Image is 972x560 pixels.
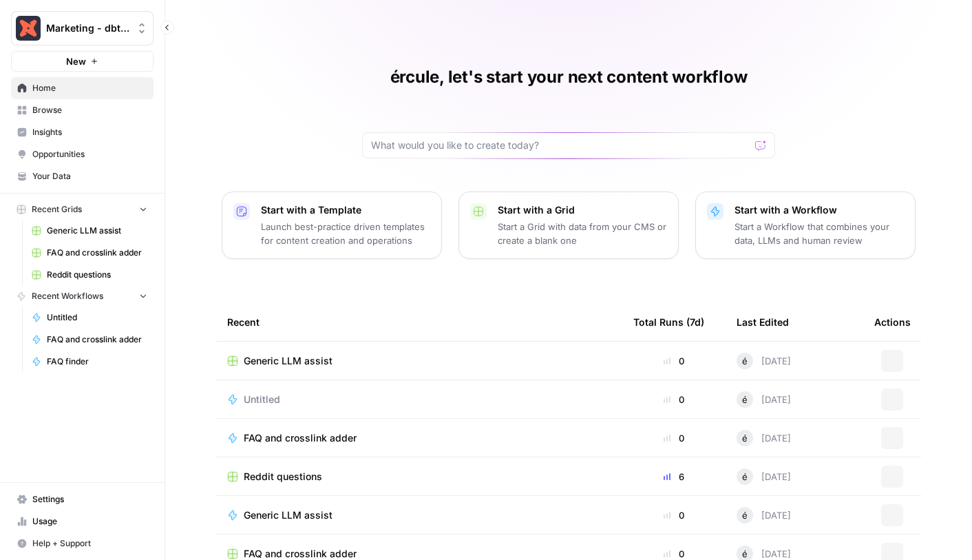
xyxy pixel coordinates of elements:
[633,303,704,341] div: Total Runs (7d)
[46,21,129,35] span: Marketing - dbt Labs
[633,354,715,368] div: 0
[633,431,715,445] div: 0
[458,191,679,259] button: Start with a GridStart a Grid with data from your CMS or create a blank one
[227,431,611,445] a: FAQ and crosslink adder
[227,303,611,341] div: Recent
[47,247,147,259] span: FAQ and crosslink adder
[498,220,667,247] p: Start a Grid with data from your CMS or create a blank one
[371,138,750,152] input: What would you like to create today?
[742,354,748,368] span: é
[227,508,611,522] a: Generic LLM assist
[11,488,154,510] a: Settings
[244,393,280,406] span: Untitled
[11,165,154,187] a: Your Data
[227,393,611,406] a: Untitled
[32,290,103,302] span: Recent Workflows
[11,286,154,307] button: Recent Workflows
[244,508,332,522] span: Generic LLM assist
[11,99,154,121] a: Browse
[737,303,789,341] div: Last Edited
[32,515,147,528] span: Usage
[737,468,791,485] div: [DATE]
[742,508,748,522] span: é
[32,537,147,550] span: Help + Support
[32,104,147,116] span: Browse
[244,470,322,484] span: Reddit questions
[633,470,715,484] div: 6
[47,225,147,237] span: Generic LLM assist
[11,11,154,45] button: Workspace: Marketing - dbt Labs
[47,333,147,346] span: FAQ and crosslink adder
[11,510,154,532] a: Usage
[32,203,82,216] span: Recent Grids
[735,203,904,217] p: Start with a Workflow
[32,170,147,183] span: Your Data
[261,203,430,217] p: Start with a Template
[742,431,748,445] span: é
[11,77,154,99] a: Home
[66,54,86,68] span: New
[11,143,154,165] a: Opportunities
[227,354,611,368] a: Generic LLM assist
[261,220,430,247] p: Launch best-practice driven templates for content creation and operations
[25,351,154,373] a: FAQ finder
[244,431,357,445] span: FAQ and crosslink adder
[742,470,748,484] span: é
[25,242,154,264] a: FAQ and crosslink adder
[874,303,911,341] div: Actions
[390,66,748,88] h1: ércule, let's start your next content workflow
[244,354,332,368] span: Generic LLM assist
[633,508,715,522] div: 0
[32,493,147,506] span: Settings
[737,507,791,523] div: [DATE]
[742,393,748,406] span: é
[222,191,442,259] button: Start with a TemplateLaunch best-practice driven templates for content creation and operations
[25,264,154,286] a: Reddit questions
[47,269,147,281] span: Reddit questions
[11,121,154,143] a: Insights
[11,532,154,554] button: Help + Support
[498,203,667,217] p: Start with a Grid
[633,393,715,406] div: 0
[32,82,147,94] span: Home
[227,470,611,484] a: Reddit questions
[25,329,154,351] a: FAQ and crosslink adder
[47,311,147,324] span: Untitled
[32,148,147,160] span: Opportunities
[737,353,791,369] div: [DATE]
[11,199,154,220] button: Recent Grids
[25,220,154,242] a: Generic LLM assist
[25,307,154,329] a: Untitled
[47,355,147,368] span: FAQ finder
[16,16,41,41] img: Marketing - dbt Labs Logo
[11,51,154,72] button: New
[737,430,791,446] div: [DATE]
[737,391,791,408] div: [DATE]
[695,191,916,259] button: Start with a WorkflowStart a Workflow that combines your data, LLMs and human review
[32,126,147,138] span: Insights
[735,220,904,247] p: Start a Workflow that combines your data, LLMs and human review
